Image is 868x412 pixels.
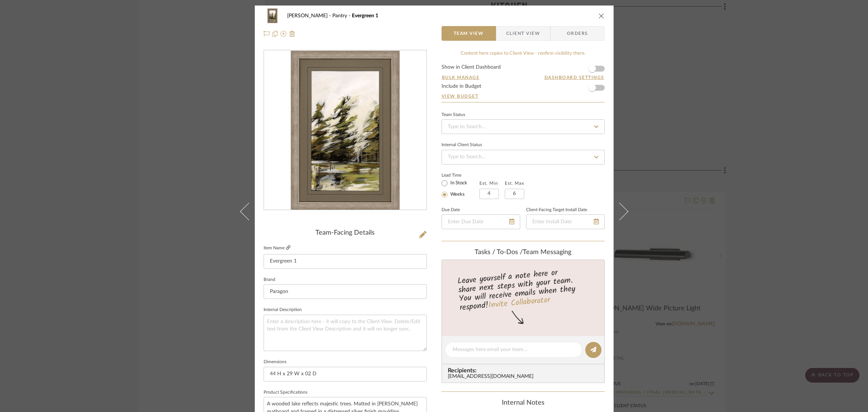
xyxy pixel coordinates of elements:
[526,208,587,212] label: Client-Facing Target Install Date
[264,229,427,237] div: Team-Facing Details
[442,50,605,57] div: Content here copies to Client View - confirm visibility there.
[544,74,605,81] button: Dashboard Settings
[442,143,482,147] div: Internal Client Status
[442,172,479,178] label: Lead Time
[264,51,426,210] div: 0
[598,12,605,19] button: close
[442,113,465,117] div: Team Status
[449,191,465,198] label: Weeks
[487,294,550,312] a: Invite Collaborator
[442,150,605,165] input: Type to Search…
[475,249,523,256] span: Tasks / To-Dos /
[442,214,520,229] input: Enter Due Date
[442,74,480,81] button: Bulk Manage
[559,26,596,41] span: Orders
[506,26,540,41] span: Client View
[264,391,307,394] label: Product Specifications
[442,208,460,212] label: Due Date
[454,26,484,41] span: Team View
[332,13,352,18] span: Pantry
[442,93,605,99] a: View Budget
[449,180,467,187] label: In Stock
[264,278,275,282] label: Brand
[264,284,427,299] input: Enter Brand
[442,399,605,407] div: Internal Notes
[440,265,606,314] div: Leave yourself a note here or share next steps with your team. You will receive emails when they ...
[526,214,605,229] input: Enter Install Date
[264,360,286,364] label: Dimensions
[352,13,378,18] span: Evergreen 1
[264,308,302,312] label: Internal Description
[442,249,605,257] div: team Messaging
[448,374,601,380] div: [EMAIL_ADDRESS][DOMAIN_NAME]
[287,13,332,18] span: [PERSON_NAME]
[448,367,601,374] span: Recipients:
[479,181,498,186] label: Est. Min
[264,254,427,269] input: Enter Item Name
[264,367,427,382] input: Enter the dimensions of this item
[505,181,524,186] label: Est. Max
[265,51,425,210] img: 80038867-1521-40bd-8cf2-10b220be78a1_436x436.jpg
[442,119,605,134] input: Type to Search…
[264,8,281,23] img: 80038867-1521-40bd-8cf2-10b220be78a1_48x40.jpg
[442,178,479,199] mat-radio-group: Select item type
[289,31,295,37] img: Remove from project
[264,245,290,251] label: Item Name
